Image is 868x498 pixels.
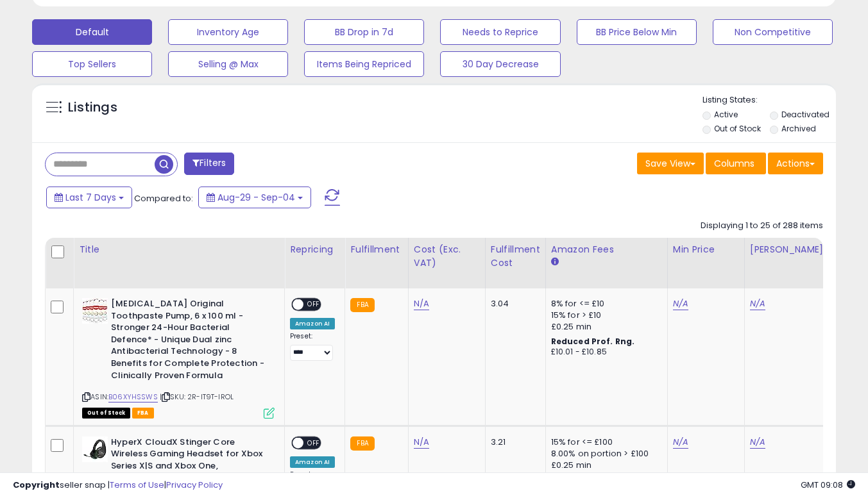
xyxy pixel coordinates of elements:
[440,51,560,77] button: 30 Day Decrease
[551,256,559,268] small: Amazon Fees.
[714,123,761,134] label: Out of Stock
[46,187,132,208] button: Last 7 Days
[290,456,335,468] div: Amazon AI
[132,408,154,419] span: FBA
[673,297,688,310] a: N/A
[551,460,658,471] div: £0.25 min
[13,479,60,491] strong: Copyright
[414,243,480,270] div: Cost (Exc. VAT)
[13,479,223,492] div: seller snap | |
[714,157,754,170] span: Columns
[714,109,738,120] label: Active
[491,298,536,310] div: 3.04
[701,220,823,232] div: Displaying 1 to 25 of 288 items
[781,109,830,120] label: Deactivated
[198,187,311,208] button: Aug-29 - Sep-04
[65,191,116,204] span: Last 7 Days
[290,318,335,329] div: Amazon AI
[166,479,223,491] a: Privacy Policy
[217,191,295,204] span: Aug-29 - Sep-04
[32,51,152,77] button: Top Sellers
[781,123,816,134] label: Archived
[768,153,823,174] button: Actions
[673,243,739,256] div: Min Price
[702,94,836,106] p: Listing States:
[111,298,267,385] b: [MEDICAL_DATA] Original Toothpaste Pump, 6 x 100 ml - Stronger 24-Hour Bacterial Defence* - Uniqu...
[577,19,697,45] button: BB Price Below Min
[491,436,536,448] div: 3.21
[637,153,704,174] button: Save View
[551,321,658,333] div: £0.25 min
[551,298,658,310] div: 8% for <= £10
[168,51,288,77] button: Selling @ Max
[68,99,117,117] h5: Listings
[350,436,374,451] small: FBA
[750,436,765,449] a: N/A
[82,298,275,417] div: ASIN:
[304,51,424,77] button: Items Being Repriced
[82,408,130,419] span: All listings that are currently out of stock and unavailable for purchase on Amazon
[110,479,164,491] a: Terms of Use
[350,298,374,312] small: FBA
[551,310,658,321] div: 15% for > £10
[32,19,152,45] button: Default
[303,299,324,310] span: OFF
[160,392,234,402] span: | SKU: 2R-IT9T-IROL
[290,332,335,361] div: Preset:
[750,297,765,310] a: N/A
[440,19,560,45] button: Needs to Reprice
[414,297,429,310] a: N/A
[551,243,662,256] div: Amazon Fees
[750,243,826,256] div: [PERSON_NAME]
[168,19,288,45] button: Inventory Age
[414,436,429,449] a: N/A
[184,153,234,175] button: Filters
[713,19,833,45] button: Non Competitive
[82,298,108,324] img: 516k+WhYgRL._SL40_.jpg
[79,243,279,256] div: Title
[304,19,424,45] button: BB Drop in 7d
[491,243,540,270] div: Fulfillment Cost
[350,243,402,256] div: Fulfillment
[551,448,658,460] div: 8.00% on portion > £100
[801,479,855,491] span: 2025-09-12 09:08 GMT
[551,336,635,347] b: Reduced Prof. Rng.
[551,347,658,358] div: £10.01 - £10.85
[303,437,324,448] span: OFF
[290,243,339,256] div: Repricing
[551,436,658,448] div: 15% for <= £100
[108,392,158,403] a: B06XYHSSWS
[706,153,766,174] button: Columns
[134,192,193,204] span: Compared to:
[82,436,108,462] img: 31XW2VYbH7L._SL40_.jpg
[673,436,688,449] a: N/A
